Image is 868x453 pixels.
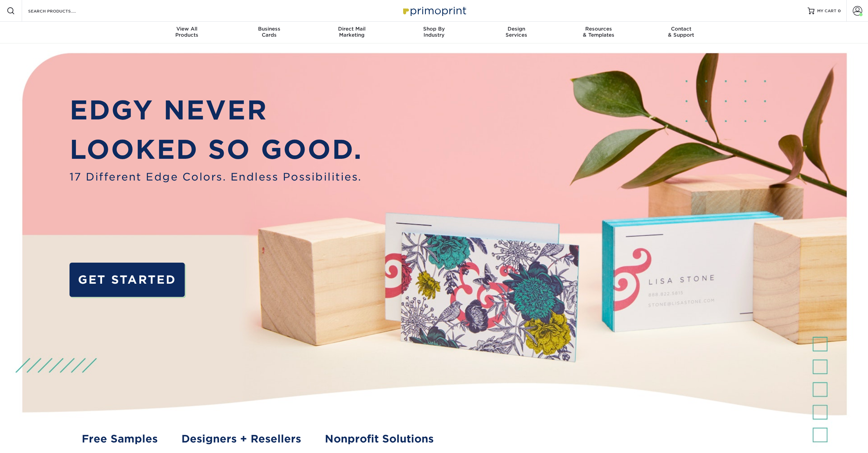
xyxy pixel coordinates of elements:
[400,3,468,18] img: Primoprint
[70,130,362,169] p: LOOKED SO GOOD.
[146,26,228,38] div: Products
[311,22,393,43] a: Direct MailMarketing
[393,26,475,32] span: Shop By
[82,431,158,447] a: Free Samples
[640,26,722,38] div: & Support
[640,22,722,43] a: Contact& Support
[817,8,836,14] span: MY CART
[27,7,94,15] input: SEARCH PRODUCTS.....
[311,26,393,38] div: Marketing
[557,26,640,38] div: & Templates
[475,26,557,32] span: Design
[70,91,362,130] p: EDGY NEVER
[228,26,311,32] span: Business
[640,26,722,32] span: Contact
[228,26,311,38] div: Cards
[228,22,311,43] a: BusinessCards
[325,431,434,447] a: Nonprofit Solutions
[838,8,841,13] span: 0
[311,26,393,32] span: Direct Mail
[393,22,475,43] a: Shop ByIndustry
[557,26,640,32] span: Resources
[393,26,475,38] div: Industry
[181,431,301,447] a: Designers + Resellers
[557,22,640,43] a: Resources& Templates
[475,26,557,38] div: Services
[70,263,185,297] a: GET STARTED
[146,22,228,43] a: View AllProducts
[475,22,557,43] a: DesignServices
[146,26,228,32] span: View All
[70,169,362,185] span: 17 Different Edge Colors. Endless Possibilities.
